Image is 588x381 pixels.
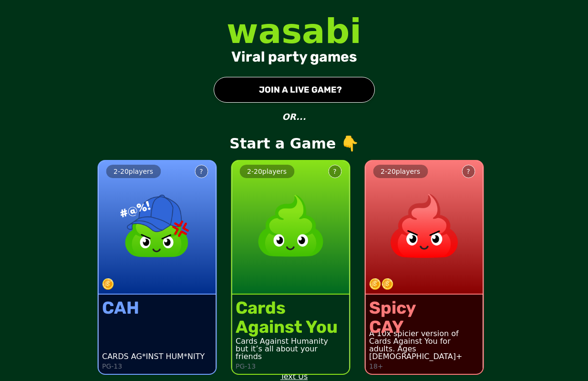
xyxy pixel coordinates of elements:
img: token [102,278,113,290]
p: OR... [282,110,306,124]
div: ? [466,167,470,176]
img: product image [248,184,332,268]
span: 2 - 20 players [247,168,287,175]
div: CAH [102,298,139,317]
p: PG-13 [102,362,122,370]
div: Against You [236,317,338,337]
div: CAY [369,317,416,337]
img: token [382,278,393,290]
span: 2 - 20 players [113,168,153,175]
div: Cards Against Humanity [236,338,345,345]
div: Viral party games [231,48,357,65]
div: Spicy [369,298,416,317]
span: 2 - 20 players [381,168,420,175]
div: A 10x spicier version of Cards Against You for adults. Ages [DEMOGRAPHIC_DATA]+ [369,330,479,360]
div: CARDS AG*INST HUM*NITY [102,353,205,360]
div: but it’s all about your friends [236,345,345,360]
div: ? [199,167,203,176]
button: ? [462,165,475,178]
button: ? [195,165,208,178]
div: wasabi [227,14,361,48]
button: JOIN A LIVE GAME? [214,77,375,103]
p: PG-13 [236,362,256,370]
p: Start a Game 👇 [229,135,358,152]
div: ? [333,167,336,176]
p: 18+ [369,362,383,370]
img: product image [115,184,199,268]
img: token [369,278,381,290]
img: product image [382,184,466,268]
div: Cards [236,298,338,317]
button: ? [328,165,341,178]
